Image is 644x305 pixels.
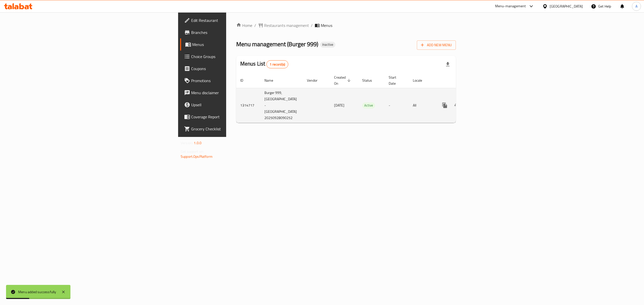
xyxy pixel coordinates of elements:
[194,140,202,146] span: 1.0.0
[191,90,282,96] span: Menu disclaimer
[389,74,403,86] span: Start Date
[191,29,282,35] span: Branches
[180,14,286,26] a: Edit Restaurant
[307,77,324,83] span: Vendor
[439,99,451,111] button: more
[181,153,213,160] a: Support.OpsPlatform
[180,111,286,123] a: Coverage Report
[180,123,286,135] a: Grocery Checklist
[236,38,318,50] span: Menu management ( Burger 999 )
[192,41,282,47] span: Menus
[362,103,375,108] span: Active
[266,60,288,68] div: Total records count
[180,26,286,38] a: Branches
[495,3,526,9] div: Menu-management
[421,42,452,48] span: Add New Menu
[191,17,282,23] span: Edit Restaurant
[191,102,282,108] span: Upsell
[236,73,491,123] table: enhanced table
[635,4,637,9] span: A
[264,77,280,83] span: Name
[442,58,454,70] div: Export file
[180,87,286,99] a: Menu disclaimer
[413,77,429,83] span: Locale
[385,88,409,123] td: -
[311,22,313,28] li: /
[191,54,282,60] span: Choice Groups
[240,60,288,68] h2: Menus List
[18,289,56,295] div: Menu added successfully
[191,78,282,84] span: Promotions
[236,22,456,28] nav: breadcrumb
[334,74,352,86] span: Created On
[180,63,286,75] a: Coupons
[550,4,583,9] div: [GEOGRAPHIC_DATA]
[191,114,282,120] span: Coverage Report
[180,50,286,63] a: Choice Groups
[180,75,286,87] a: Promotions
[181,140,193,146] span: Version:
[320,42,335,47] span: Inactive
[417,40,456,50] button: Add New Menu
[409,88,435,123] td: All
[240,77,250,83] span: ID
[191,66,282,72] span: Coupons
[181,148,204,155] span: Get support on:
[451,99,463,111] button: Change Status
[180,38,286,50] a: Menus
[267,62,288,67] span: 1 record(s)
[334,102,344,109] span: [DATE]
[362,77,379,83] span: Status
[264,22,309,28] span: Restaurants management
[435,73,491,88] th: Actions
[191,126,282,132] span: Grocery Checklist
[321,22,332,28] span: Menus
[180,99,286,111] a: Upsell
[362,103,375,109] div: Active
[320,42,335,48] div: Inactive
